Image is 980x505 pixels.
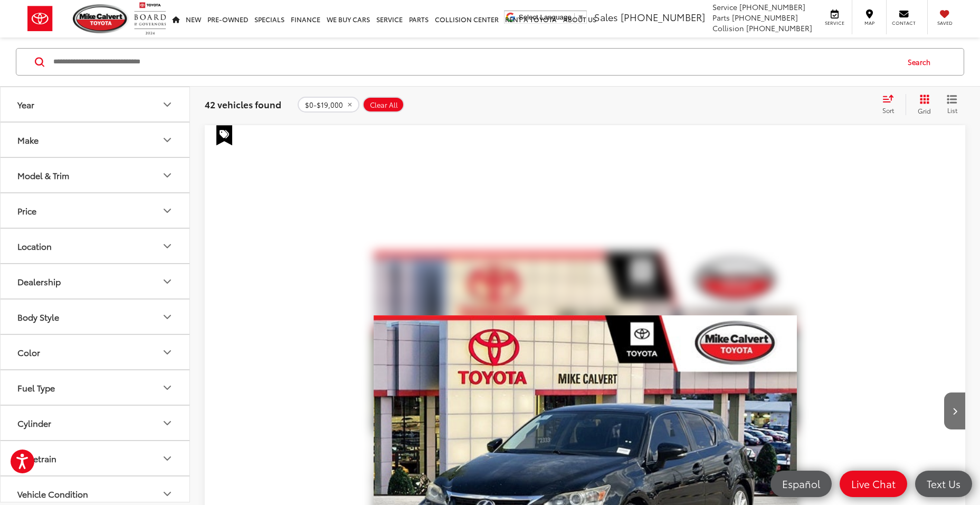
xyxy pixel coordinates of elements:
span: [PHONE_NUMBER] [746,23,812,33]
span: Saved [933,20,956,26]
span: [PHONE_NUMBER] [732,12,798,23]
button: DealershipDealership [1,264,191,298]
a: Español [770,471,832,497]
div: Fuel Type [161,381,174,394]
a: Text Us [915,471,972,497]
div: Location [161,240,174,253]
button: Grid View [906,94,939,115]
div: Dealership [17,276,61,286]
button: YearYear [1,87,191,121]
span: [PHONE_NUMBER] [739,2,805,12]
button: List View [939,94,965,115]
span: Special [216,125,232,145]
button: PricePrice [1,193,191,228]
span: Sort [882,106,894,115]
span: Service [712,2,737,12]
div: Cylinder [161,417,174,429]
div: Color [17,347,40,357]
div: Location [17,241,52,251]
span: Live Chat [846,477,901,490]
span: Text Us [921,477,966,490]
div: Body Style [161,311,174,323]
div: Body Style [17,312,59,322]
span: List [947,106,957,115]
div: Cylinder [17,418,51,428]
div: Vehicle Condition [161,488,174,500]
div: Color [161,346,174,359]
img: Mike Calvert Toyota [73,4,129,33]
button: DrivetrainDrivetrain [1,441,191,475]
button: Search [898,49,946,75]
span: 42 vehicles found [205,98,281,110]
span: Collision [712,23,744,33]
div: Vehicle Condition [17,489,88,499]
div: Year [17,99,34,109]
span: Map [858,20,881,26]
button: Body StyleBody Style [1,300,191,334]
div: Model & Trim [17,170,69,180]
button: ColorColor [1,335,191,369]
button: remove 0-19000 [298,97,359,113]
div: Make [17,135,39,145]
a: Live Chat [840,471,907,497]
button: Select sort value [877,94,906,115]
button: CylinderCylinder [1,406,191,440]
span: Sales [594,10,618,24]
button: Fuel TypeFuel Type [1,370,191,405]
span: Parts [712,12,730,23]
button: Clear All [363,97,404,113]
div: Price [17,205,36,216]
div: Make [161,134,174,146]
button: LocationLocation [1,229,191,263]
div: Year [161,98,174,111]
div: Price [161,204,174,217]
span: [PHONE_NUMBER] [621,10,705,24]
input: Search by Make, Model, or Keyword [52,49,898,74]
span: Contact [892,20,916,26]
div: Fuel Type [17,382,55,392]
button: Next image [944,392,965,429]
span: $0-$19,000 [305,101,343,109]
div: Drivetrain [17,453,56,463]
button: Model & TrimModel & Trim [1,158,191,192]
button: MakeMake [1,123,191,157]
span: Service [823,20,846,26]
div: Dealership [161,275,174,288]
span: Español [777,477,825,490]
div: Model & Trim [161,169,174,182]
span: Clear All [370,101,398,109]
div: Drivetrain [161,452,174,465]
span: Grid [918,106,931,115]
